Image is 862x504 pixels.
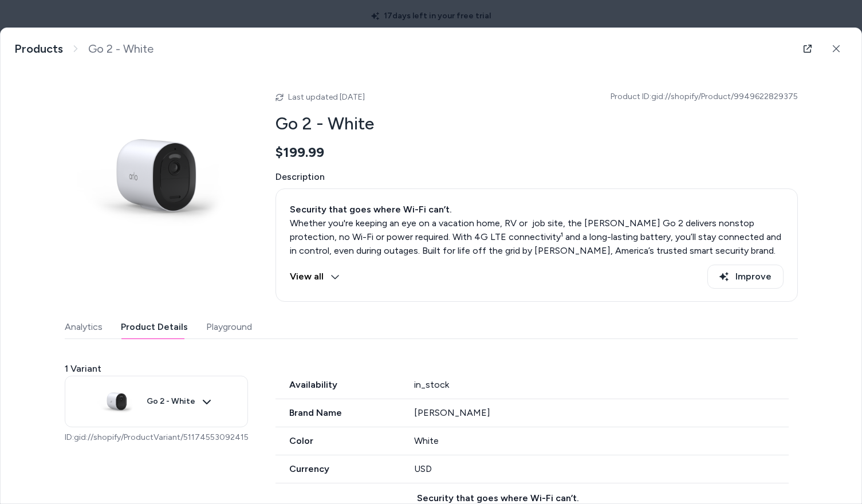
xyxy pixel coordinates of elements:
[275,406,401,420] span: Brand Name
[275,378,401,392] span: Availability
[414,378,789,392] div: in_stock
[290,204,452,215] strong: Security that goes where Wi-Fi can’t.
[707,265,784,289] button: Improve
[206,316,252,338] button: Playground
[414,434,789,448] div: White
[65,83,248,266] img: go2-1-cam-w.png
[88,42,153,56] span: Go 2 - White
[414,462,789,476] div: USD
[290,203,784,258] div: Whether you're keeping an eye on a vacation home, RV or job site, the [PERSON_NAME] Go 2 delivers...
[14,42,63,56] a: Products
[414,406,789,420] div: [PERSON_NAME]
[275,113,798,135] h2: Go 2 - White
[288,92,365,102] span: Last updated [DATE]
[417,493,579,503] strong: Security that goes where Wi-Fi can’t.
[14,42,153,56] nav: breadcrumb
[147,396,195,407] span: Go 2 - White
[275,462,401,476] span: Currency
[275,434,401,448] span: Color
[275,144,324,161] span: $199.99
[275,170,798,184] span: Description
[290,265,340,289] button: View all
[611,91,798,103] span: Product ID: gid://shopify/Product/9949622829375
[65,376,248,427] button: Go 2 - White
[121,316,188,338] button: Product Details
[65,362,101,376] span: 1 Variant
[65,432,248,443] p: ID: gid://shopify/ProductVariant/51174553092415
[94,379,140,424] img: go2-1-cam-w.png
[65,316,103,338] button: Analytics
